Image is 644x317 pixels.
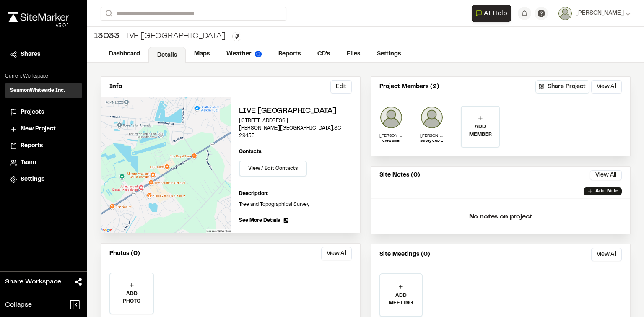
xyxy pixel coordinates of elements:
[10,50,77,59] a: Shares
[239,190,352,197] p: Description:
[186,46,218,62] a: Maps
[420,106,444,129] img: Bennett Whatcott
[10,125,77,134] a: New Project
[10,87,65,94] h3: SeamonWhiteside Inc.
[218,46,270,62] a: Weather
[379,106,403,129] img: Tyler Foutz
[5,277,61,287] span: Share Workspace
[101,7,116,21] button: Search
[379,82,439,91] p: Project Members (2)
[338,46,369,62] a: Files
[595,187,618,195] p: Add Note
[379,139,403,144] p: Crew chief
[462,123,499,138] p: ADD MEMBER
[472,5,511,22] button: Open AI Assistant
[110,290,153,305] p: ADD PHOTO
[239,201,352,208] p: Tree and Topographical Survey
[321,247,352,260] button: View All
[380,292,422,307] p: ADD MEETING
[535,80,589,94] button: Share Project
[591,80,622,94] button: View All
[109,249,140,258] p: Photos (0)
[379,133,403,139] p: [PERSON_NAME]
[239,125,352,140] p: [PERSON_NAME][GEOGRAPHIC_DATA] , SC 29455
[21,141,43,151] span: Reports
[8,22,69,30] div: Oh geez...please don't...
[5,300,32,310] span: Collapse
[591,248,622,261] button: View All
[101,46,148,62] a: Dashboard
[10,141,77,151] a: Reports
[369,46,409,62] a: Settings
[379,171,420,180] p: Site Notes (0)
[94,30,119,43] span: 13033
[270,46,309,62] a: Reports
[255,51,262,57] img: precipai.png
[575,9,624,18] span: [PERSON_NAME]
[558,7,572,20] img: User
[21,175,44,184] span: Settings
[558,7,631,20] button: [PERSON_NAME]
[239,148,262,156] p: Contacts:
[378,203,623,230] p: No notes on project
[379,250,430,259] p: Site Meetings (0)
[239,161,307,177] button: View / Edit Contacts
[5,73,82,80] p: Current Workspace
[239,117,352,125] p: [STREET_ADDRESS]
[94,30,226,43] div: Live [GEOGRAPHIC_DATA]
[148,47,186,63] a: Details
[109,82,122,91] p: Info
[420,133,444,139] p: [PERSON_NAME]
[21,158,36,167] span: Team
[239,106,352,117] h2: Live [GEOGRAPHIC_DATA]
[10,108,77,117] a: Projects
[484,8,507,18] span: AI Help
[590,170,622,180] button: View All
[239,217,280,224] span: See More Details
[330,80,352,94] button: Edit
[420,139,444,144] p: Survey CAD Technician I
[21,125,56,134] span: New Project
[232,32,241,41] button: Edit Tags
[309,46,338,62] a: CD's
[8,12,69,22] img: rebrand.png
[21,108,44,117] span: Projects
[472,5,514,22] div: Open AI Assistant
[10,158,77,167] a: Team
[10,175,77,184] a: Settings
[21,50,40,59] span: Shares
